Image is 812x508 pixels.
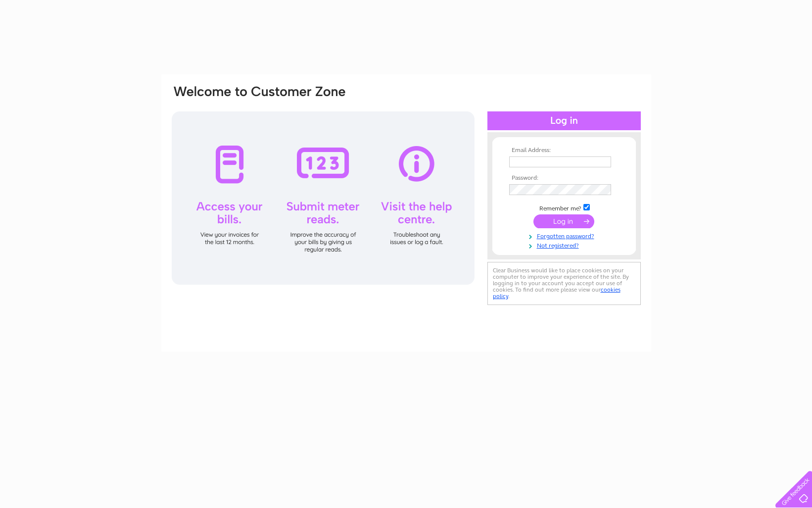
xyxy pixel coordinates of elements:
[493,286,621,300] a: cookies policy
[509,231,621,240] a: Forgotten password?
[507,203,621,212] td: Remember me?
[507,147,621,154] th: Email Address:
[509,240,621,250] a: Not registered?
[487,262,641,305] div: Clear Business would like to place cookies on your computer to improve your experience of the sit...
[533,214,594,228] input: Submit
[507,175,621,182] th: Password:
